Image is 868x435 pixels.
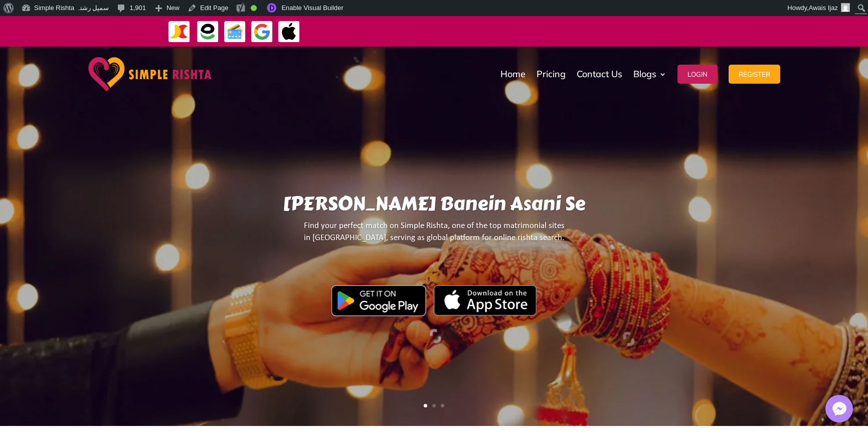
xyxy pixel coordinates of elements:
[331,285,426,316] img: Google Play
[677,49,718,99] a: Login
[251,5,257,11] div: Good
[577,49,622,99] a: Contact Us
[197,21,219,43] img: EasyPaisa-icon
[729,65,780,84] button: Register
[168,21,191,43] img: JazzCash-icon
[677,65,718,84] button: Login
[729,49,780,99] a: Register
[537,49,566,99] a: Pricing
[251,21,273,43] img: GooglePay-icon
[633,49,666,99] a: Blogs
[441,404,444,407] a: 3
[113,192,755,220] h1: [PERSON_NAME] Banein Asani Se
[829,399,849,419] img: Messenger
[424,404,427,407] a: 1
[500,49,526,99] a: Home
[432,404,436,407] a: 2
[522,22,543,40] strong: جاز کیش
[497,22,519,40] strong: ایزی پیسہ
[224,21,246,43] img: Credit Cards
[113,220,755,253] p: Find your perfect match on Simple Rishta, one of the top matrimonial sites in [GEOGRAPHIC_DATA], ...
[809,4,838,12] span: Awais Ijaz
[278,21,300,43] img: ApplePay-icon
[331,25,764,37] div: ایپ میں پیمنٹ صرف گوگل پے اور ایپل پے کے ذریعے ممکن ہے۔ ، یا کریڈٹ کارڈ کے ذریعے ویب سائٹ پر ہوگی۔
